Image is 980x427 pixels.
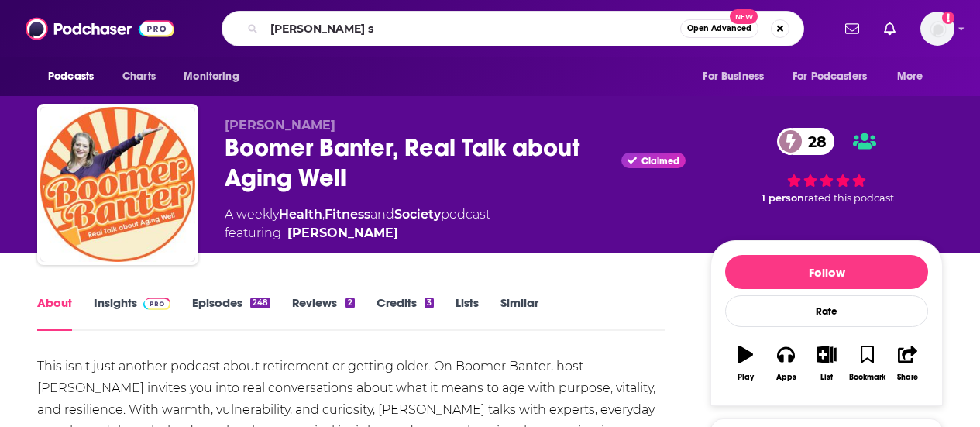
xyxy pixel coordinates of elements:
[897,66,923,88] span: More
[725,295,928,327] div: Rate
[692,62,783,91] button: open menu
[143,298,170,310] img: Podchaser Pro
[345,298,354,308] div: 2
[500,295,538,331] a: Similar
[425,298,434,308] div: 3
[184,66,239,88] span: Monitoring
[40,107,195,262] img: Boomer Banter, Real Talk about Aging Well
[287,224,398,243] a: [PERSON_NAME]
[730,9,758,24] span: New
[793,128,834,155] span: 28
[37,62,114,91] button: open menu
[782,62,889,91] button: open menu
[878,15,902,42] a: Show notifications dropdown
[725,255,928,289] button: Follow
[725,336,765,391] button: Play
[94,295,170,331] a: InsightsPodchaser Pro
[26,14,174,43] img: Podchaser - Follow, Share and Rate Podcasts
[456,295,479,331] a: Lists
[222,11,804,46] div: Search podcasts, credits, & more...
[680,19,758,38] button: Open AdvancedNew
[765,336,806,391] button: Apps
[920,12,954,46] span: Logged in as RebRoz5
[225,205,490,243] div: A weekly podcast
[687,25,751,33] span: Open Advanced
[886,62,943,91] button: open menu
[325,207,370,222] a: Fitness
[322,207,325,222] span: ,
[888,336,928,391] button: Share
[225,118,335,133] span: [PERSON_NAME]
[48,66,94,88] span: Podcasts
[192,295,270,331] a: Episodes248
[897,373,918,382] div: Share
[793,66,867,88] span: For Podcasters
[37,295,72,331] a: About
[225,224,490,243] span: featuring
[920,12,954,46] button: Show profile menu
[370,207,394,222] span: and
[173,62,259,91] button: open menu
[394,207,441,222] a: Society
[738,373,754,382] div: Play
[820,373,833,382] div: List
[776,373,796,382] div: Apps
[122,66,156,88] span: Charts
[292,295,354,331] a: Reviews2
[849,373,885,382] div: Bookmark
[847,336,887,391] button: Bookmark
[942,12,954,24] svg: Add a profile image
[762,192,804,204] span: 1 person
[777,128,834,155] a: 28
[641,157,679,165] span: Claimed
[839,15,865,42] a: Show notifications dropdown
[112,62,165,91] a: Charts
[920,12,954,46] img: User Profile
[703,66,764,88] span: For Business
[279,207,322,222] a: Health
[264,16,680,41] input: Search podcasts, credits, & more...
[710,118,943,215] div: 28 1 personrated this podcast
[377,295,434,331] a: Credits3
[804,192,894,204] span: rated this podcast
[250,298,270,308] div: 248
[806,336,847,391] button: List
